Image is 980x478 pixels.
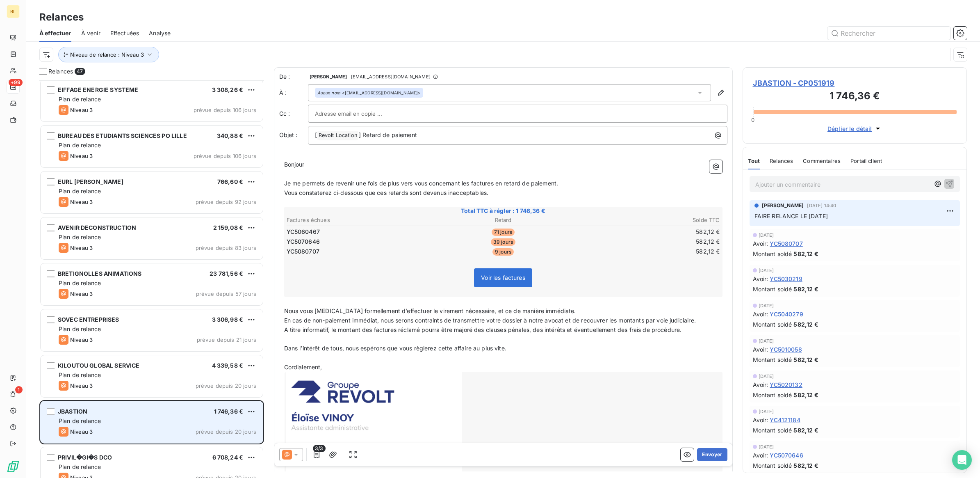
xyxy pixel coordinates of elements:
[39,29,71,37] span: À effectuer
[492,229,515,236] span: 71 jours
[196,382,256,389] span: prévue depuis 20 jours
[431,216,575,224] th: Retard
[15,386,23,393] span: 1
[7,5,20,18] div: RL
[59,371,101,378] span: Plan de relance
[58,270,141,277] span: BRETIGNOLLES ANIMATIONS
[70,199,93,205] span: Niveau 3
[58,47,159,62] button: Niveau de relance : Niveau 3
[759,374,774,379] span: [DATE]
[759,268,774,273] span: [DATE]
[279,131,298,138] span: Objet :
[753,416,768,424] span: Avoir :
[753,426,792,435] span: Montant soldé
[793,355,818,364] span: 582,12 €
[492,248,514,256] span: 9 jours
[59,463,101,470] span: Plan de relance
[196,290,256,297] span: prévue depuis 57 jours
[279,110,308,118] label: Cc :
[576,247,720,256] td: 582,12 €
[317,90,340,96] em: Aucun nom
[753,380,768,389] span: Avoir :
[753,355,792,364] span: Montant soldé
[217,132,243,139] span: 340,88 €
[753,89,957,105] h3: 1 746,36 €
[286,216,431,224] th: Factures échues
[59,188,101,194] span: Plan de relance
[284,307,576,314] span: Nous vous [MEDICAL_DATA] formellement d’effectuer le virement nécessaire, et ce de manière immédi...
[284,317,696,324] span: En cas de non-paiement immédiat, nous serons contraints de transmettre votre dossier à notre avoc...
[59,325,101,332] span: Plan de relance
[48,67,73,75] span: Relances
[39,80,264,478] div: grid
[59,142,101,149] span: Plan de relance
[770,310,803,318] span: YC5040279
[576,227,720,236] td: 582,12 €
[58,224,136,231] span: AVENIR DECONSTRUCTION
[9,79,23,86] span: +99
[793,249,818,258] span: 582,12 €
[279,73,308,81] span: De :
[753,285,792,293] span: Montant soldé
[753,310,768,318] span: Avoir :
[58,362,139,369] span: KILOUTOU GLOBAL SERVICE
[697,448,727,461] button: Envoyer
[317,90,421,96] div: <[EMAIL_ADDRESS][DOMAIN_NAME]>
[75,68,85,75] span: 47
[214,408,244,415] span: 1 746,36 €
[70,245,93,251] span: Niveau 3
[81,29,100,37] span: À venir
[315,107,403,120] input: Adresse email en copie ...
[753,345,768,354] span: Avoir :
[359,131,417,138] span: ] Retard de paiement
[196,428,256,435] span: prévue depuis 20 jours
[196,245,256,251] span: prévue depuis 83 jours
[793,426,818,435] span: 582,12 €
[481,274,525,281] span: Voir les factures
[287,228,320,236] span: YC5060467
[753,239,768,248] span: Avoir :
[7,460,20,473] img: Logo LeanPay
[287,247,319,256] span: YC5080707
[770,451,803,460] span: YC5070646
[491,238,515,246] span: 39 jours
[284,189,489,196] span: Vous constaterez ci-dessous que ces retards sont devenus inacceptables.
[349,74,430,79] span: - [EMAIL_ADDRESS][DOMAIN_NAME]
[759,409,774,414] span: [DATE]
[196,199,256,205] span: prévue depuis 92 jours
[70,153,93,159] span: Niveau 3
[110,29,139,37] span: Effectuées
[751,117,754,123] span: 0
[212,454,244,461] span: 6 708,24 €
[753,391,792,399] span: Montant soldé
[793,285,818,293] span: 582,12 €
[762,202,804,209] span: [PERSON_NAME]
[284,326,682,333] span: A titre informatif, le montant des factures réclamé pourra être majoré des clauses pénales, des i...
[753,78,957,89] span: JBASTION - CP051919
[58,178,123,185] span: EURL [PERSON_NAME]
[748,158,760,164] span: Tout
[212,86,244,93] span: 3 308,26 €
[793,461,818,470] span: 582,12 €
[807,203,836,208] span: [DATE] 14:40
[850,158,882,164] span: Portail client
[70,336,93,343] span: Niveau 3
[770,416,800,424] span: YC4121184
[58,86,138,93] span: EIFFAGE ENERGIE SYSTEME
[803,158,841,164] span: Commentaires
[197,336,256,343] span: prévue depuis 21 jours
[284,345,506,352] span: Dans l’intérêt de tous, nous espérons que vous règlerez cette affaire au plus vite.
[753,461,792,470] span: Montant soldé
[212,362,244,369] span: 4 339,58 €
[70,382,93,389] span: Niveau 3
[213,224,244,231] span: 2 159,08 €
[770,380,802,389] span: YC5020132
[759,338,774,343] span: [DATE]
[759,303,774,308] span: [DATE]
[825,124,884,133] button: Déplier le détail
[576,237,720,246] td: 582,12 €
[70,428,93,435] span: Niveau 3
[313,445,325,452] span: 3/3
[284,364,322,371] span: Cordialement,
[315,131,317,138] span: [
